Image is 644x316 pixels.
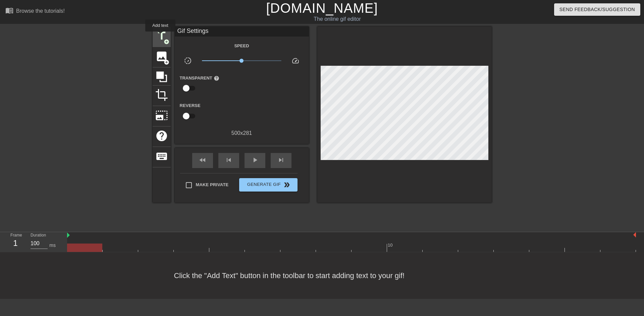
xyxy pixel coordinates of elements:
span: add_circle [164,39,169,45]
div: Frame [5,232,25,252]
label: Duration [31,233,46,238]
span: Send Feedback/Suggestion [559,5,635,14]
div: 10 [388,242,394,249]
span: help [155,129,168,142]
div: 500 x 281 [175,129,309,137]
div: Browse the tutorials! [16,8,65,14]
label: Speed [234,43,249,49]
span: play_arrow [251,156,259,164]
label: Reverse [180,102,201,109]
span: keyboard [155,150,168,163]
a: Browse the tutorials! [5,6,65,17]
span: slow_motion_video [184,57,192,65]
label: Transparent [180,75,219,82]
span: image [155,50,168,63]
span: crop [155,89,168,101]
div: The online gif editor [218,15,457,23]
span: help [214,75,219,81]
span: fast_rewind [199,156,207,164]
button: Send Feedback/Suggestion [554,3,640,16]
span: Generate Gif [242,181,294,189]
span: speed [291,57,300,65]
span: photo_size_select_large [155,109,168,122]
a: [DOMAIN_NAME] [266,1,378,15]
span: title [155,30,168,42]
span: skip_previous [225,156,233,164]
span: Make Private [196,181,229,188]
img: bound-end.png [633,232,636,238]
span: add_circle [164,59,169,65]
button: Generate Gif [239,178,297,192]
span: menu_book [5,6,13,14]
span: skip_next [277,156,285,164]
div: 1 [10,237,20,249]
div: Gif Settings [175,27,309,37]
div: ms [49,242,56,249]
span: double_arrow [283,181,291,189]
